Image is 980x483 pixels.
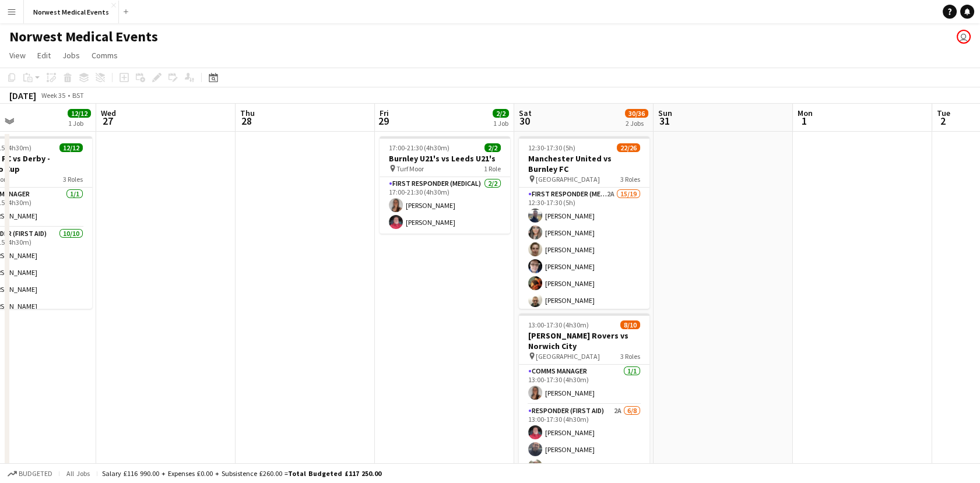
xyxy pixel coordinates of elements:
h1: Norwest Medical Events [9,28,158,45]
span: Comms [92,50,118,61]
span: Total Budgeted £117 250.00 [288,469,381,478]
button: Budgeted [6,467,54,480]
app-user-avatar: Rory Murphy [957,30,971,44]
a: Edit [33,48,55,63]
div: [DATE] [9,90,36,101]
span: Edit [37,50,51,61]
span: Budgeted [19,470,52,478]
a: Jobs [58,48,85,63]
a: Comms [87,48,122,63]
a: View [5,48,30,63]
div: BST [72,91,84,100]
div: Salary £116 990.00 + Expenses £0.00 + Subsistence £260.00 = [102,469,381,478]
span: Jobs [62,50,80,61]
span: All jobs [64,469,92,478]
button: Norwest Medical Events [24,1,119,23]
span: View [9,50,26,61]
